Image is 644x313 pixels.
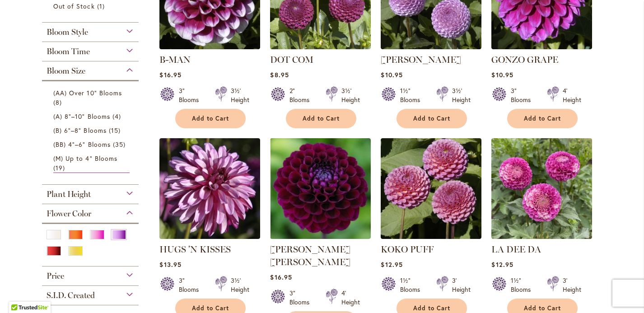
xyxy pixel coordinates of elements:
a: KOKO PUFF [381,232,481,241]
a: HUGS 'N KISSES [159,244,231,255]
span: (M) Up to 4" Blooms [53,154,117,163]
a: (B) 6"–8" Blooms 15 [53,126,130,135]
button: Add to Cart [397,109,467,128]
a: GONZO GRAPE [491,42,592,51]
a: Out of Stock 1 [53,1,130,11]
span: S.I.D. Created [47,290,95,300]
span: Add to Cart [524,304,561,312]
span: 8 [53,98,64,107]
div: 3" Blooms [511,86,536,104]
div: 3½' Height [452,86,471,104]
a: LA DEE DA [491,244,541,255]
div: 3½' Height [231,86,249,104]
span: Add to Cart [413,115,450,122]
a: [PERSON_NAME] [PERSON_NAME] [270,244,350,267]
span: Add to Cart [192,115,229,122]
a: HUGS 'N KISSES [159,232,260,241]
span: Out of Stock [53,2,95,10]
button: Add to Cart [507,109,578,128]
span: $12.95 [491,260,513,269]
a: [PERSON_NAME] [381,54,461,65]
span: Add to Cart [413,304,450,312]
div: 1½" Blooms [511,276,536,294]
a: La Dee Da [491,232,592,241]
span: Bloom Size [47,66,85,76]
span: $12.95 [381,260,402,269]
a: (AA) Over 10" Blooms 8 [53,88,130,107]
span: Plant Height [47,189,91,199]
a: GONZO GRAPE [491,54,558,65]
div: 3½' Height [341,86,360,104]
img: HUGS 'N KISSES [159,138,260,239]
a: DOT COM [270,54,313,65]
span: $16.95 [270,273,292,281]
img: JASON MATTHEW [270,138,371,239]
span: 19 [53,163,67,173]
a: (BB) 4"–6" Blooms 35 [53,140,130,149]
img: La Dee Da [491,138,592,239]
span: $13.95 [159,260,181,269]
span: Bloom Style [47,27,88,37]
a: FRANK HOLMES [381,42,481,51]
div: 2" Blooms [289,86,315,104]
span: Add to Cart [524,115,561,122]
div: 3" Blooms [179,276,204,294]
div: 3" Blooms [289,289,315,307]
span: Bloom Time [47,47,90,56]
a: (M) Up to 4" Blooms 19 [53,154,130,173]
span: $10.95 [381,70,402,79]
iframe: Launch Accessibility Center [7,281,32,306]
span: Add to Cart [192,304,229,312]
div: 1½" Blooms [400,276,425,294]
img: KOKO PUFF [381,138,481,239]
div: 4' Height [563,86,581,104]
span: (BB) 4"–6" Blooms [53,140,111,149]
span: (A) 8"–10" Blooms [53,112,110,121]
span: Add to Cart [303,115,340,122]
span: Price [47,271,64,281]
span: (B) 6"–8" Blooms [53,126,107,135]
div: 4' Height [341,289,360,307]
a: KOKO PUFF [381,244,434,255]
span: 4 [112,112,123,121]
div: 3' Height [563,276,581,294]
a: (A) 8"–10" Blooms 4 [53,112,130,121]
button: Add to Cart [175,109,246,128]
span: (AA) Over 10" Blooms [53,89,122,97]
span: 15 [109,126,123,135]
a: DOT COM [270,42,371,51]
span: $16.95 [159,70,181,79]
div: 3' Height [452,276,471,294]
div: 3" Blooms [179,86,204,104]
div: 3½' Height [231,276,249,294]
span: Flower Color [47,209,91,219]
span: $10.95 [491,70,513,79]
a: JASON MATTHEW [270,232,371,241]
span: 1 [97,1,107,11]
a: B-MAN [159,42,260,51]
span: $8.95 [270,70,289,79]
span: 35 [113,140,128,149]
button: Add to Cart [286,109,356,128]
div: 1½" Blooms [400,86,425,104]
a: B-MAN [159,54,191,65]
